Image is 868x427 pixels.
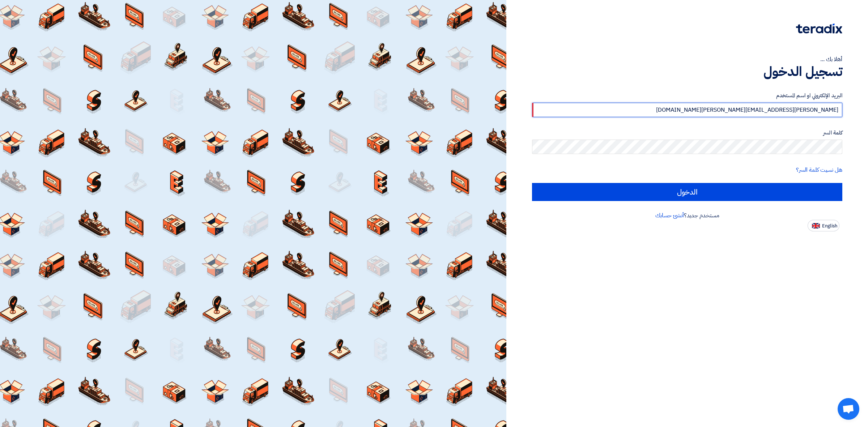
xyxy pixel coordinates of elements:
label: البريد الإلكتروني او اسم المستخدم [532,91,842,100]
div: مستخدم جديد؟ [532,211,842,220]
a: أنشئ حسابك [655,211,684,220]
div: أهلا بك ... [532,55,842,64]
input: أدخل بريد العمل الإلكتروني او اسم المستخدم الخاص بك ... [532,103,842,117]
div: Open chat [838,398,859,420]
img: en-US.png [812,223,820,229]
input: الدخول [532,183,842,201]
h1: تسجيل الدخول [532,64,842,80]
a: هل نسيت كلمة السر؟ [796,166,842,174]
img: Teradix logo [796,24,842,34]
label: كلمة السر [532,129,842,137]
button: English [808,220,839,231]
span: English [822,223,837,229]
